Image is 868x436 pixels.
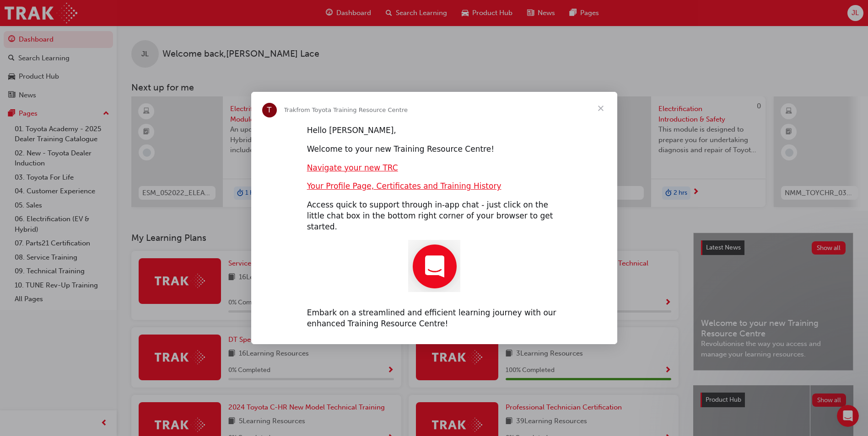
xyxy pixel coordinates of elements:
div: Access quick to support through in-app chat - just click on the little chat box in the bottom rig... [307,200,561,232]
div: Welcome to your new Training Resource Centre! [307,144,561,155]
span: Trak [284,106,297,113]
a: Navigate your new TRC [307,163,398,172]
span: from Toyota Training Resource Centre [296,106,408,113]
div: Profile image for Trak [262,103,277,117]
div: Embark on a streamlined and efficient learning journey with our enhanced Training Resource Centre! [307,308,561,330]
div: Hello [PERSON_NAME], [307,125,561,136]
a: Your Profile Page, Certificates and Training History [307,181,501,191]
span: Close [584,92,617,125]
